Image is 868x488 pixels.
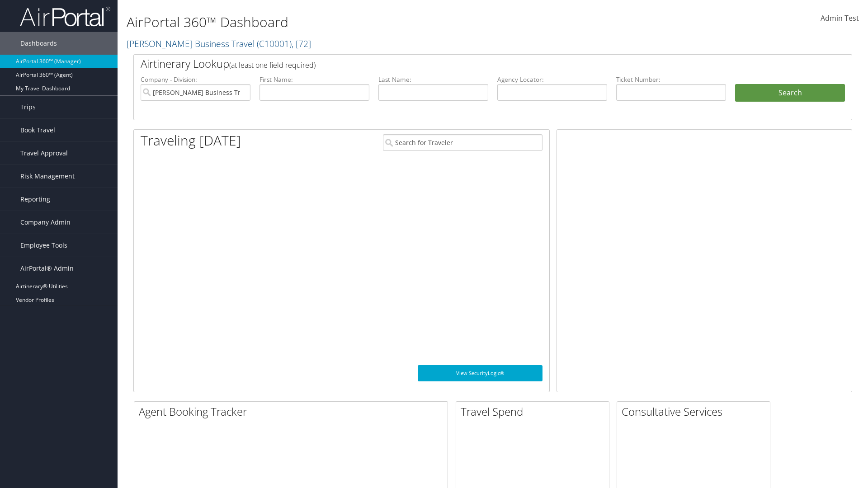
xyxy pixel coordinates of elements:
[139,404,448,419] h2: Agent Booking Tracker
[141,75,250,84] label: Company - Division:
[378,75,488,84] label: Last Name:
[127,13,615,32] h1: AirPortal 360™ Dashboard
[141,56,785,71] h2: Airtinerary Lookup
[127,38,311,50] a: [PERSON_NAME] Business Travel
[229,60,316,70] span: (at least one field required)
[20,6,110,27] img: airportal-logo.png
[821,5,859,33] a: Admin Test
[20,119,55,141] span: Book Travel
[259,75,369,84] label: First Name:
[616,75,726,84] label: Ticket Number:
[497,75,607,84] label: Agency Locator:
[257,38,292,50] span: ( C10001 )
[20,188,50,211] span: Reporting
[622,404,770,419] h2: Consultative Services
[292,38,311,50] span: , [ 72 ]
[461,404,609,419] h2: Travel Spend
[821,13,859,23] span: Admin Test
[20,96,36,118] span: Trips
[20,165,75,188] span: Risk Management
[141,131,241,150] h1: Traveling [DATE]
[418,365,542,381] a: View SecurityLogic®
[735,84,845,102] button: Search
[20,211,71,234] span: Company Admin
[20,257,74,280] span: AirPortal® Admin
[20,142,68,164] span: Travel Approval
[20,234,67,257] span: Employee Tools
[20,32,57,55] span: Dashboards
[383,134,542,151] input: Search for Traveler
